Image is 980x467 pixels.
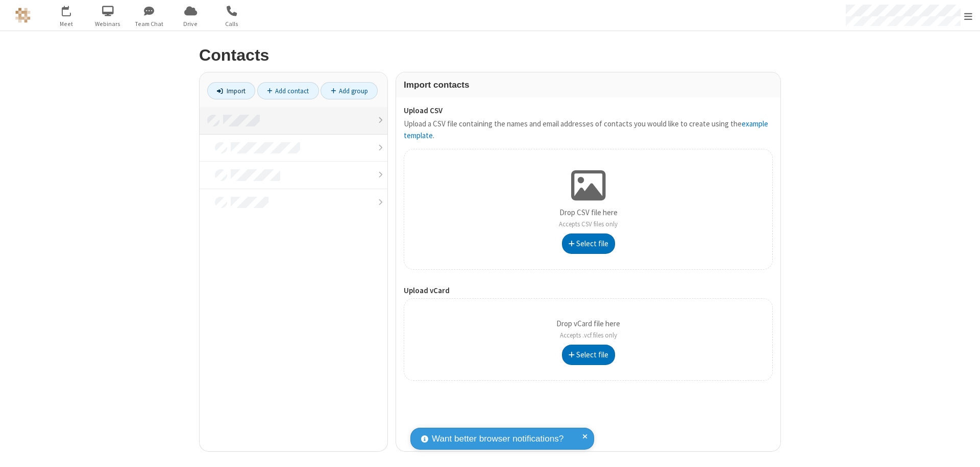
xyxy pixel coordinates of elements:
h2: Contacts [199,46,781,64]
h3: Import contacts [404,80,773,90]
span: Accepts CSV files only [559,220,618,228]
label: Upload CSV [404,105,773,117]
span: Meet [47,19,86,29]
span: Accepts .vcf files only [560,331,617,340]
img: QA Selenium DO NOT DELETE OR CHANGE [15,8,31,23]
iframe: Chat [954,440,972,460]
a: Import [207,82,255,99]
span: Team Chat [130,19,168,29]
p: Drop vCard file here [556,318,620,341]
a: Add group [321,82,378,99]
div: 1 [69,6,76,13]
a: example template [404,119,768,140]
span: Calls [213,19,251,29]
span: Webinars [89,19,127,29]
p: Upload a CSV file containing the names and email addresses of contacts you would like to create u... [404,118,773,141]
span: Want better browser notifications? [432,432,563,446]
button: Select file [562,233,615,254]
span: Drive [171,19,210,29]
button: Select file [562,345,615,365]
p: Drop CSV file here [559,207,618,230]
a: Add contact [257,82,319,99]
label: Upload vCard [404,285,773,297]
